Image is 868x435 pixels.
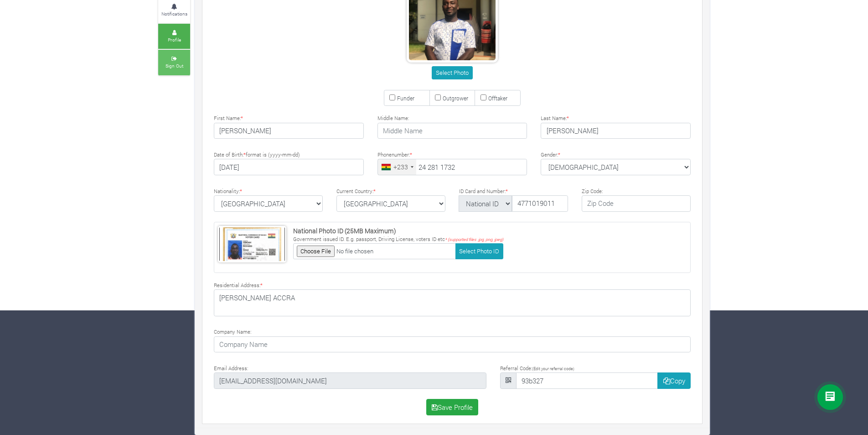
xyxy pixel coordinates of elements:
p: Government issued ID. E.g. passport, Driving License, voters ID etc [293,236,503,243]
input: Type Date of Birth (YYYY-MM-DD) [214,159,364,175]
input: Phone Number [377,159,527,175]
small: Funder [397,94,414,102]
label: Email Address: [214,365,248,372]
strong: National Photo ID (25MB Maximum) [293,226,396,235]
label: Middle Name: [377,115,409,122]
div: Ghana (Gaana): +233 [378,159,416,175]
label: Referral Code: [500,365,574,372]
input: Company Name [214,336,691,353]
input: First Name [214,123,364,139]
input: Middle Name [377,123,527,139]
label: Company Name: [214,328,251,336]
label: Nationality: [214,188,242,195]
label: Last Name: [541,115,569,122]
label: Gender: [541,151,560,159]
label: Phonenumber: [377,151,412,159]
label: First Name: [214,115,243,122]
input: Last Name [541,123,691,139]
input: Offtaker [480,94,486,100]
small: (Edit your referral code) [532,366,574,371]
button: Select Photo [432,66,472,79]
button: Copy [657,372,691,389]
small: Outgrower [443,94,468,102]
small: Profile [168,37,181,43]
input: Outgrower [435,94,441,100]
small: Sign Out [165,63,183,69]
button: Select Photo ID [455,243,503,259]
input: ID Number [512,195,568,212]
input: Funder [389,94,395,100]
small: Notifications [161,10,187,17]
a: Sign Out [158,50,190,75]
label: ID Card and Number: [459,188,508,195]
button: Save Profile [426,399,479,415]
label: Date of Birth: format is (yyyy-mm-dd) [214,151,300,159]
label: Residential Address: [214,282,263,289]
a: Profile [158,24,190,49]
small: Offtaker [488,94,507,102]
i: * (supported files .jpg, png, jpeg) [445,237,503,242]
textarea: [PERSON_NAME] ACCRA [214,289,691,316]
label: Zip Code: [582,188,603,195]
label: Current Country: [336,188,376,195]
input: Zip Code [582,195,691,212]
div: +233 [393,162,408,172]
